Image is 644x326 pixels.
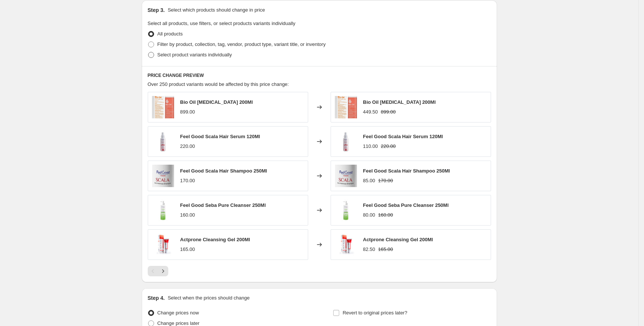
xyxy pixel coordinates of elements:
button: Next [158,266,168,276]
nav: Pagination [148,266,168,276]
img: 78403_80x.jpg [152,165,174,187]
strike: 160.00 [378,211,393,219]
h2: Step 4. [148,294,165,302]
div: 85.00 [363,177,375,184]
div: 160.00 [180,211,195,219]
div: 170.00 [180,177,195,184]
div: 220.00 [180,143,195,150]
h2: Step 3. [148,6,165,14]
span: Filter by product, collection, tag, vendor, product type, variant title, or inventory [157,41,326,47]
img: 76338_c5dd3d67-9bf2-4a9f-998a-4989eeb3a85b_80x.webp [152,233,174,256]
strike: 220.00 [381,143,396,150]
img: 78407_6a80df0e-ee3f-4bae-b881-8a4416921170_80x.webp [335,199,357,221]
span: Feel Good Scala Hair Serum 120Ml [363,134,443,139]
span: All products [157,31,183,37]
span: Revert to original prices later? [343,310,407,316]
strike: 170.00 [378,177,393,184]
span: Feel Good Seba Pure Cleanser 250Ml [363,202,449,208]
div: 165.00 [180,246,195,253]
span: Over 250 product variants would be affected by this price change: [148,81,289,87]
img: 59089_80x.jpg [335,96,357,118]
img: 76338_c5dd3d67-9bf2-4a9f-998a-4989eeb3a85b_80x.webp [335,233,357,256]
span: Change prices later [157,320,200,326]
div: 80.00 [363,211,375,219]
span: Change prices now [157,310,199,316]
span: Actprone Cleansing Gel 200Ml [180,237,250,242]
span: Feel Good Scala Hair Shampoo 250Ml [363,168,450,174]
img: 59089_80x.jpg [152,96,174,118]
img: 78402_bbdf8ff1-3d7f-4907-a89d-cff8fc1674da_80x.webp [152,130,174,153]
div: 899.00 [180,108,195,116]
span: Feel Good Scala Hair Serum 120Ml [180,134,260,139]
img: 78403_80x.jpg [335,165,357,187]
span: Select product variants individually [157,52,232,58]
strike: 899.00 [381,108,396,116]
p: Select which products should change in price [168,6,265,14]
p: Select when the prices should change [168,294,249,302]
img: 78402_bbdf8ff1-3d7f-4907-a89d-cff8fc1674da_80x.webp [335,130,357,153]
div: 82.50 [363,246,375,253]
strike: 165.00 [378,246,393,253]
div: 449.50 [363,108,378,116]
img: 78407_6a80df0e-ee3f-4bae-b881-8a4416921170_80x.webp [152,199,174,221]
span: Bio Oil [MEDICAL_DATA] 200Ml [363,99,436,105]
span: Feel Good Seba Pure Cleanser 250Ml [180,202,266,208]
h6: PRICE CHANGE PREVIEW [148,72,491,78]
span: Select all products, use filters, or select products variants individually [148,21,295,26]
span: Bio Oil [MEDICAL_DATA] 200Ml [180,99,253,105]
div: 110.00 [363,143,378,150]
span: Actprone Cleansing Gel 200Ml [363,237,433,242]
span: Feel Good Scala Hair Shampoo 250Ml [180,168,267,174]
